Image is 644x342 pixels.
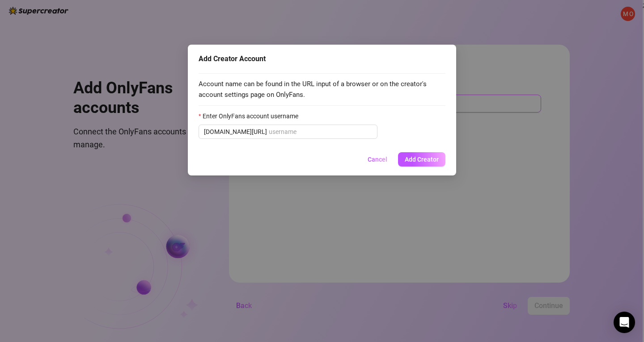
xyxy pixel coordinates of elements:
label: Enter OnlyFans account username [199,111,304,121]
span: Cancel [368,156,387,163]
button: Add Creator [398,152,445,167]
span: Account name can be found in the URL input of a browser or on the creator's account settings page... [199,79,445,100]
span: [DOMAIN_NAME][URL] [204,127,267,137]
div: Open Intercom Messenger [614,312,635,333]
span: Add Creator [405,156,439,163]
div: Add Creator Account [199,54,445,64]
input: Enter OnlyFans account username [269,127,372,137]
button: Cancel [360,152,394,167]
